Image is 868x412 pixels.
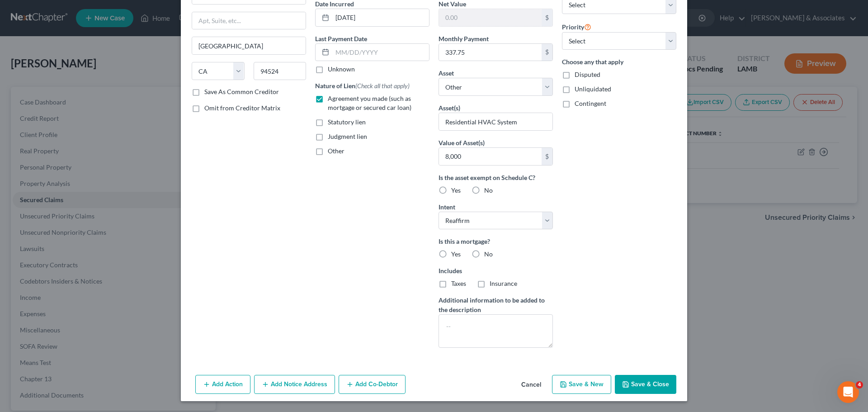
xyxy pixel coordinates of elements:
[195,375,250,394] button: Add Action
[439,103,460,113] label: Asset(s)
[254,62,307,80] input: Enter zip...
[439,266,553,275] label: Includes
[204,104,280,112] span: Omit from Creditor Matrix
[451,279,466,287] span: Taxes
[439,237,553,246] label: Is this a mortgage?
[192,37,306,54] input: Enter city...
[615,375,676,394] button: Save & Close
[439,173,553,182] label: Is the asset exempt on Schedule C?
[192,12,306,29] input: Apt, Suite, etc...
[856,381,863,388] span: 4
[439,113,552,130] input: Specify...
[332,9,429,26] input: MM/DD/YYYY
[575,85,611,93] span: Unliquidated
[562,21,591,32] label: Priority
[339,375,406,394] button: Add Co-Debtor
[542,148,552,165] div: $
[484,250,493,258] span: No
[328,65,355,74] label: Unknown
[542,44,552,61] div: $
[355,82,410,90] span: (Check all that apply)
[552,375,611,394] button: Save & New
[254,375,335,394] button: Add Notice Address
[315,81,410,90] label: Nature of Lien
[575,99,606,107] span: Contingent
[542,9,552,26] div: $
[439,295,553,314] label: Additional information to be added to the description
[837,381,859,403] iframe: Intercom live chat
[439,69,454,77] span: Asset
[439,9,542,26] input: 0.00
[328,147,344,155] span: Other
[484,186,493,194] span: No
[439,34,489,43] label: Monthly Payment
[451,250,461,258] span: Yes
[514,376,548,394] button: Cancel
[562,57,676,66] label: Choose any that apply
[328,95,411,111] span: Agreement you made (such as mortgage or secured car loan)
[575,71,600,78] span: Disputed
[315,34,367,43] label: Last Payment Date
[328,133,367,140] span: Judgment lien
[490,279,517,287] span: Insurance
[451,186,461,194] span: Yes
[332,44,429,61] input: MM/DD/YYYY
[328,118,366,126] span: Statutory lien
[439,44,542,61] input: 0.00
[439,138,485,147] label: Value of Asset(s)
[439,148,542,165] input: 0.00
[439,202,455,212] label: Intent
[204,87,279,96] label: Save As Common Creditor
